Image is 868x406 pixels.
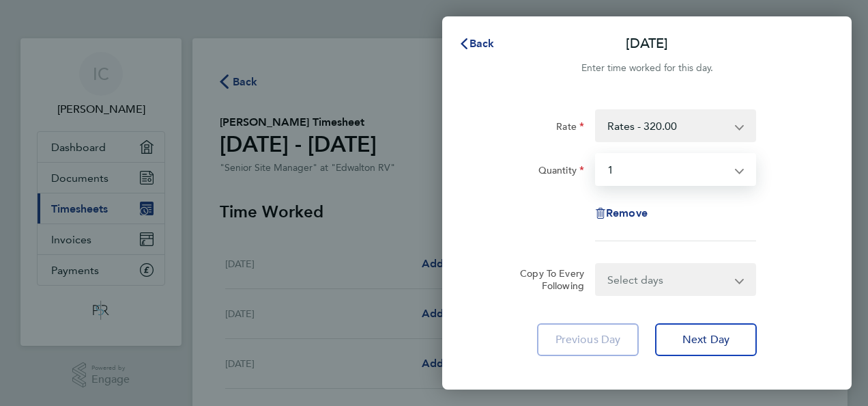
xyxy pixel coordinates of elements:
[445,30,508,57] button: Back
[606,206,648,219] span: Remove
[595,208,648,219] button: Remove
[655,323,757,356] button: Next Day
[509,267,584,292] label: Copy To Every Following
[556,120,584,137] label: Rate
[682,333,729,347] span: Next Day
[442,60,852,77] div: Enter time worked for this day.
[469,37,495,50] span: Back
[626,34,668,53] p: [DATE]
[538,164,584,180] label: Quantity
